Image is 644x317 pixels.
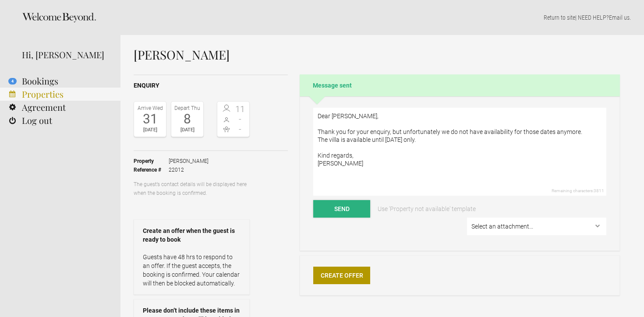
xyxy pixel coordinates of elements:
[300,74,620,96] h2: Message sent
[173,126,201,134] div: [DATE]
[169,166,209,174] span: 22012
[372,200,482,218] a: Use 'Property not available' template
[234,105,248,113] span: 11
[134,48,620,61] h1: [PERSON_NAME]
[134,166,169,174] strong: Reference #
[8,78,17,85] flynt-notification-badge: 4
[313,267,370,284] a: Create Offer
[234,125,248,134] span: -
[134,81,288,90] h2: Enquiry
[136,126,164,134] div: [DATE]
[169,157,209,166] span: [PERSON_NAME]
[134,180,250,197] p: The guest’s contact details will be displayed here when the booking is confirmed.
[313,200,370,218] button: Send
[134,157,169,166] strong: Property
[143,226,241,244] strong: Create an offer when the guest is ready to book
[234,115,248,123] span: -
[173,104,201,113] div: Depart Thu
[173,113,201,126] div: 8
[544,14,575,21] a: Return to site
[143,253,241,288] p: Guests have 48 hrs to respond to an offer. If the guest accepts, the booking is confirmed. Your c...
[609,14,630,21] a: Email us
[136,104,164,113] div: Arrive Wed
[136,113,164,126] div: 31
[134,13,631,22] p: | NEED HELP? .
[22,48,107,61] div: Hi, [PERSON_NAME]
